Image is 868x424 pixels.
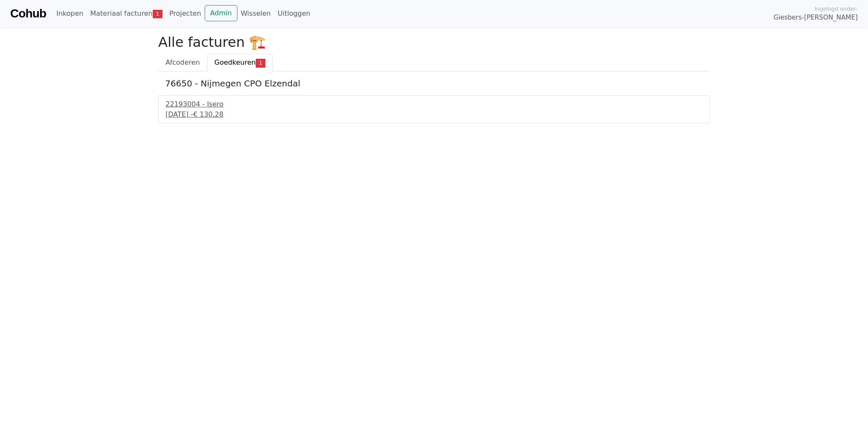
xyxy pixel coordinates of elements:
span: Giesbers-[PERSON_NAME] [774,13,858,23]
a: Wisselen [237,5,274,22]
h5: 76650 - Nijmegen CPO Elzendal [165,78,703,89]
span: 1 [256,59,266,67]
a: Admin [205,5,237,21]
span: € 130,28 [193,110,223,118]
div: [DATE] - [166,109,702,120]
a: Materiaal facturen1 [87,5,166,22]
a: Goedkeuren1 [207,54,273,72]
span: Afcoderen [166,58,200,66]
a: Afcoderen [158,54,207,72]
span: 1 [153,10,163,18]
a: Inkopen [53,5,86,22]
a: 22193004 - Isero[DATE] -€ 130,28 [166,99,702,120]
a: Projecten [166,5,205,22]
span: Goedkeuren [214,58,256,66]
div: 22193004 - Isero [166,99,702,109]
span: Ingelogd onder: [814,5,858,13]
a: Uitloggen [274,5,314,22]
h2: Alle facturen 🏗️ [158,34,710,50]
a: Cohub [10,3,46,24]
